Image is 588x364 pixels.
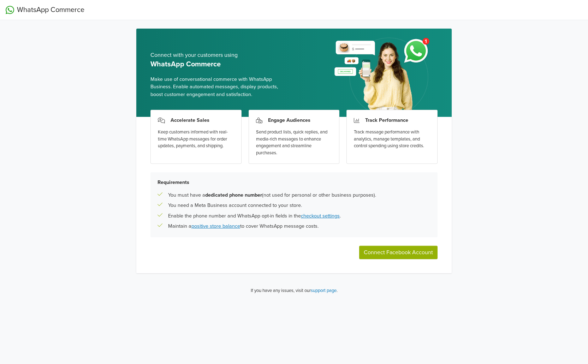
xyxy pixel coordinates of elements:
[251,287,338,294] p: If you have any issues, visit our .
[158,129,234,150] div: Keep customers informed with real-time WhatsApp messages for order updates, payments, and shipping.
[168,222,319,230] p: Maintain a to cover WhatsApp message costs.
[365,117,408,123] h3: Track Performance
[359,246,438,259] button: Connect Facebook Account
[328,34,438,117] img: whatsapp_setup_banner
[6,6,14,14] img: WhatsApp
[150,60,289,68] h5: WhatsApp Commerce
[171,117,209,123] h3: Accelerate Sales
[17,5,84,15] span: WhatsApp Commerce
[301,213,340,219] a: checkout settings
[256,129,332,156] div: Send product lists, quick replies, and media-rich messages to enhance engagement and streamline p...
[158,179,430,185] h5: Requirements
[205,192,262,198] b: dedicated phone number
[311,288,337,293] a: support page
[354,129,430,150] div: Track message performance with analytics, manage templates, and control spending using store cred...
[268,117,310,123] h3: Engage Audiences
[168,202,302,209] p: You need a Meta Business account connected to your store.
[150,76,289,99] span: Make use of conversational commerce with WhatsApp Business. Enable automated messages, display pr...
[191,223,240,229] a: positive store balance
[168,212,341,220] p: Enable the phone number and WhatsApp opt-in fields in the .
[150,52,289,59] h5: Connect with your customers using
[168,191,376,199] p: You must have a (not used for personal or other business purposes).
